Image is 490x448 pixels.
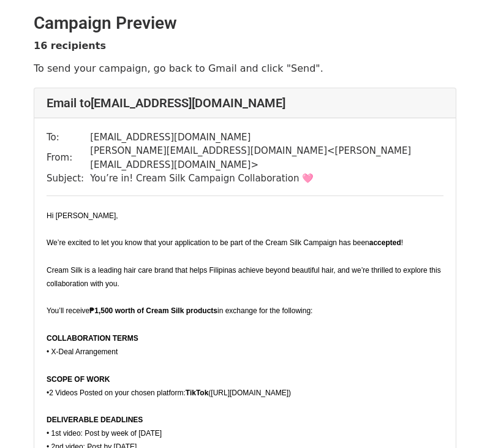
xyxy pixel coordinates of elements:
[47,416,143,424] span: DELIVERABLE DEADLINES
[47,429,162,438] span: • 1st video: Post by week of [DATE]
[47,389,186,397] span: •2 Videos Posted on your chosen platform:
[186,389,209,397] span: TikTok
[90,144,443,172] td: [PERSON_NAME][EMAIL_ADDRESS][DOMAIN_NAME] < [PERSON_NAME][EMAIL_ADDRESS][DOMAIN_NAME] >
[90,131,443,145] td: [EMAIL_ADDRESS][DOMAIN_NAME]
[89,306,217,315] span: ₱1,500 worth of Cream Silk products
[208,389,291,397] span: ([URL][DOMAIN_NAME])
[47,238,369,247] span: We’re excited to let you know that your application to be part of the Cream Silk Campaign has been
[47,172,90,186] td: Subject:
[47,375,110,384] span: SCOPE OF WORK
[47,306,89,315] span: You’ll receive
[34,62,456,75] p: To send your campaign, go back to Gmail and click "Send".
[34,40,106,51] strong: 16 recipients
[47,144,90,172] td: From:
[401,238,403,247] span: !
[47,96,443,110] h4: Email to [EMAIL_ADDRESS][DOMAIN_NAME]
[47,211,118,220] span: Hi [PERSON_NAME],
[34,13,456,34] h2: Campaign Preview
[90,172,443,186] td: You’re in! Cream Silk Campaign Collaboration 🩷
[47,347,118,356] span: • X-Deal Arrangement
[47,334,138,343] span: COLLABORATION TERMS
[47,266,443,288] span: Cream Silk is a leading hair care brand that helps Filipinas achieve beyond beautiful hair, and w...
[369,238,401,247] span: accepted
[217,306,312,315] span: in exchange for the following:
[47,131,90,145] td: To:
